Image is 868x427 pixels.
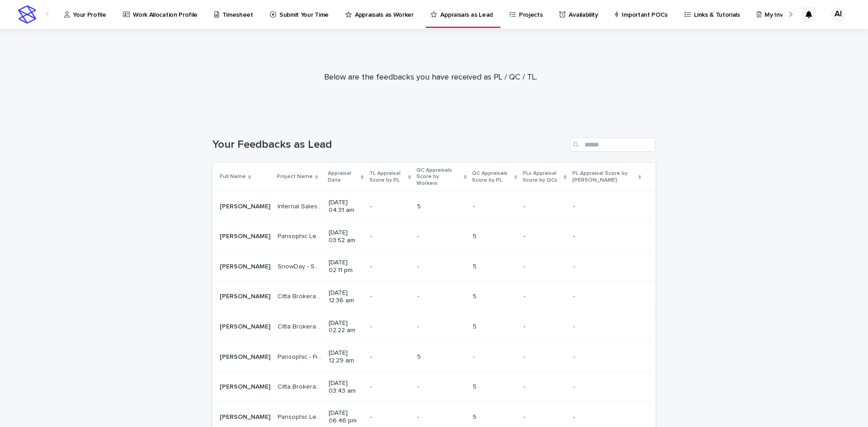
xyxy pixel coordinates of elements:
p: Project Name [277,172,313,182]
p: - [573,412,577,421]
p: - [573,352,577,361]
p: Internal Sales 3.0 [278,201,323,211]
p: - [573,261,577,271]
tr: [PERSON_NAME][PERSON_NAME] Internal Sales 3.0Internal Sales 3.0 [DATE] 04:31 am-- 55 -- -- -- [212,192,656,222]
tr: [PERSON_NAME][PERSON_NAME] Citta Brokerage - APA Industries Import InputCitta Brokerage - APA Ind... [212,372,656,402]
p: Aliyah Imran [220,381,272,391]
p: 5 [473,412,478,421]
p: TL Appraisal Score by PL [369,169,406,185]
p: 5 [473,261,478,271]
p: - [370,231,374,240]
p: [DATE] 12:29 am [329,349,363,365]
p: [DATE] 02:11 pm [329,259,363,274]
p: [DATE] 03:52 am [329,229,363,244]
p: - [417,321,421,331]
p: - [524,381,527,391]
p: Pansophic Learning - Establishing Documented Standards for Accounting Work Orders [278,412,323,421]
p: - [524,412,527,421]
p: Aliyah Imran [220,352,272,361]
p: Aliyah Imran [220,261,272,271]
p: [DATE] 04:31 am [329,199,363,214]
p: [DATE] 12:36 am [329,289,363,305]
p: - [573,231,577,240]
h1: Your Feedbacks as Lead [212,138,566,151]
p: - [370,321,374,331]
p: - [524,201,527,211]
p: Aliyah Imran [220,412,272,421]
p: Aliyah Imran [220,231,272,240]
div: AI [831,7,845,22]
p: - [473,352,476,361]
p: Below are the feedbacks you have received as PL / QC / TL. [250,73,612,83]
p: Citta Brokerage - DOEN Import Input [278,291,323,300]
p: - [573,201,577,211]
p: QC Appraisals Score by Workers [416,165,462,188]
p: 5 [473,291,478,300]
tr: [PERSON_NAME][PERSON_NAME] Citta Brokerage - DOEN Import InputCitta Brokerage - DOEN Import Input... [212,282,656,312]
p: SnowDay - Summer LO DEC Update (2025) [278,261,323,271]
p: Pansophic - Financial Statement Preparation [278,352,323,361]
p: - [370,381,374,391]
p: - [370,201,374,211]
p: Aliyah Imran [220,291,272,300]
p: - [417,261,421,271]
tr: [PERSON_NAME][PERSON_NAME] Pansophic - Financial Statement PreparationPansophic - Financial State... [212,342,656,372]
p: - [524,321,527,331]
p: 5 [473,381,478,391]
p: - [573,291,577,300]
p: Citta Brokerage - Arrowhead Import Input [278,321,323,331]
p: PL Appraisal Score by [PERSON_NAME] [572,169,636,185]
p: - [524,261,527,271]
tr: [PERSON_NAME][PERSON_NAME] Citta Brokerage - Arrowhead Import InputCitta Brokerage - Arrowhead Im... [212,312,656,342]
p: 5 [417,201,423,211]
p: - [370,291,374,300]
p: 5 [473,231,478,240]
p: 5 [473,321,478,331]
p: PLs Appraisal Score by QCs [523,169,562,185]
p: - [417,291,421,300]
p: - [524,352,527,361]
p: - [417,412,421,421]
p: [DATE] 03:43 am [329,380,363,395]
p: - [524,231,527,240]
p: - [524,291,527,300]
p: Full Name [220,172,246,182]
p: Aliyah Imran [220,201,272,211]
p: - [370,261,374,271]
p: [DATE] 02:22 am [329,319,363,335]
p: Appraisal Date [328,169,359,185]
p: - [370,412,374,421]
tr: [PERSON_NAME][PERSON_NAME] Pansophic Learning - Establishing Documented Standards for Accounting ... [212,221,656,252]
p: QC Appraisals Score by PL [472,169,512,185]
img: stacker-logo-s-only.png [18,5,36,23]
p: - [573,321,577,331]
p: - [473,201,476,211]
p: 5 [417,352,423,361]
input: Search [570,137,656,152]
p: - [417,381,421,391]
p: [DATE] 06:46 pm [329,409,363,425]
p: - [417,231,421,240]
p: - [370,352,374,361]
p: Aliyah Imran [220,321,272,331]
p: Citta Brokerage - APA Industries Import Input [278,381,323,391]
p: - [573,381,577,391]
p: Pansophic Learning - Establishing Documented Standards for Accounting Work Orders [278,231,323,240]
tr: [PERSON_NAME][PERSON_NAME] SnowDay - Summer LO DEC Update (2025)SnowDay - Summer LO DEC Update (2... [212,252,656,282]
